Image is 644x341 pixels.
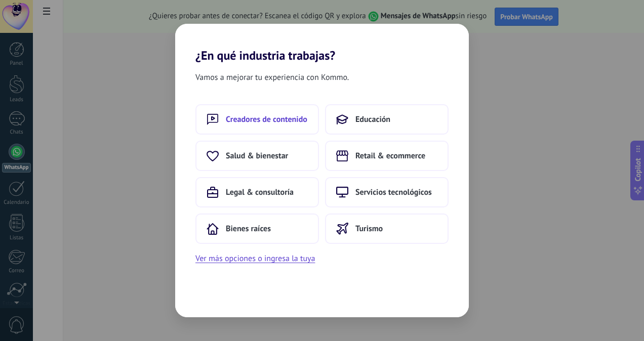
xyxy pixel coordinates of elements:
[325,104,449,135] button: Educación
[226,114,307,124] span: Creadores de contenido
[175,24,469,63] h2: ¿En qué industria trabajas?
[195,214,319,244] button: Bienes raíces
[195,71,349,84] span: Vamos a mejorar tu experiencia con Kommo.
[325,141,449,171] button: Retail & ecommerce
[325,214,449,244] button: Turismo
[226,224,271,234] span: Bienes raíces
[355,187,432,197] span: Servicios tecnológicos
[226,187,294,197] span: Legal & consultoría
[355,151,425,161] span: Retail & ecommerce
[325,177,449,207] button: Servicios tecnológicos
[195,252,315,265] button: Ver más opciones o ingresa la tuya
[226,151,288,161] span: Salud & bienestar
[195,104,319,135] button: Creadores de contenido
[355,224,383,234] span: Turismo
[355,114,390,124] span: Educación
[195,141,319,171] button: Salud & bienestar
[195,177,319,207] button: Legal & consultoría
